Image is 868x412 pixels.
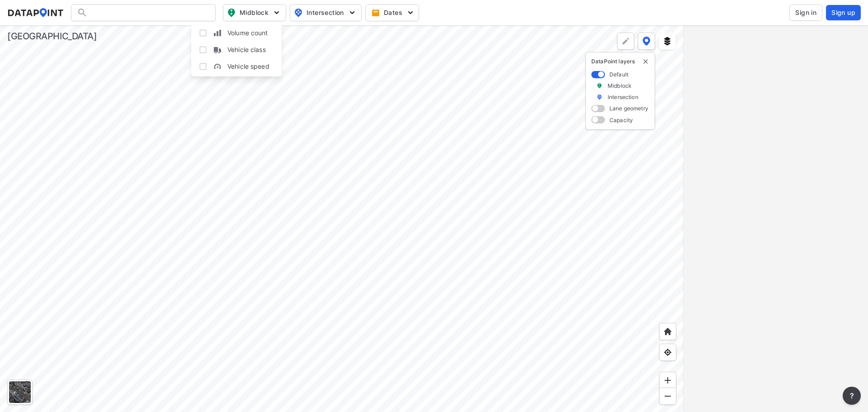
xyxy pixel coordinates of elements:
[213,62,222,71] img: w05fo9UQAAAAAElFTkSuQmCC
[371,8,380,17] img: calendar-gold.39a51dde.svg
[373,8,413,17] span: Dates
[227,45,266,54] span: Vehicle class
[7,379,33,405] div: Toggle basemap
[227,62,269,71] span: Vehicle speed
[7,8,64,17] img: dataPointLogo.9353c09d.svg
[609,71,628,78] label: Default
[642,58,649,65] img: close-external-leyer.3061a1c7.svg
[596,93,603,101] img: marker_Intersection.6861001b.svg
[824,5,861,20] a: Sign up
[272,8,281,17] img: 5YPKRKmlfpI5mqlR8AD95paCi+0kK1fRFDJSaMmawlwaeJcJwk9O2fotCW5ve9gAAAAASUVORK5CYII=
[663,348,672,357] img: zeq5HYn9AnE9l6UmnFLPAAAAAElFTkSuQmCC
[226,7,237,18] img: map_pin_mid.602f9df1.svg
[848,390,855,401] span: ?
[659,323,676,340] div: Home
[608,93,638,101] label: Intersection
[795,8,816,17] span: Sign in
[789,5,822,21] button: Sign in
[7,30,97,43] div: [GEOGRAPHIC_DATA]
[843,387,861,405] button: more
[638,33,655,50] button: DataPoint layers
[788,5,824,21] a: Sign in
[290,4,362,21] button: Intersection
[223,4,286,21] button: Midblock
[831,8,855,17] span: Sign up
[406,8,415,17] img: 5YPKRKmlfpI5mqlR8AD95paCi+0kK1fRFDJSaMmawlwaeJcJwk9O2fotCW5ve9gAAAAASUVORK5CYII=
[227,28,268,38] span: Volume count
[659,344,676,361] div: View my location
[609,104,648,112] label: Lane geometry
[608,82,632,90] label: Midblock
[348,8,357,17] img: 5YPKRKmlfpI5mqlR8AD95paCi+0kK1fRFDJSaMmawlwaeJcJwk9O2fotCW5ve9gAAAAASUVORK5CYII=
[663,376,672,385] img: ZvzfEJKXnyWIrJytrsY285QMwk63cM6Drc+sIAAAAASUVORK5CYII=
[826,5,861,20] button: Sign up
[213,28,222,38] img: zXKTHG75SmCTpzeATkOMbMjAxYFTnPvh7K8Q9YYMXBy4Bd2Bwe9xdUQUqRsak2SDbAAAAABJRU5ErkJggg==
[609,116,633,124] label: Capacity
[642,37,651,46] img: data-point-layers.37681fc9.svg
[663,37,672,46] img: layers.ee07997e.svg
[663,392,672,401] img: MAAAAAElFTkSuQmCC
[596,82,603,90] img: marker_Midblock.5ba75e30.svg
[659,388,676,405] div: Zoom out
[294,7,356,18] span: Intersection
[659,33,676,50] button: External layers
[617,33,634,50] div: Polygon tool
[663,327,672,336] img: +XpAUvaXAN7GudzAAAAAElFTkSuQmCC
[621,37,630,46] img: +Dz8AAAAASUVORK5CYII=
[591,58,649,65] p: DataPoint layers
[365,4,419,21] button: Dates
[659,372,676,389] div: Zoom in
[642,58,649,65] button: delete
[227,7,280,18] span: Midblock
[293,7,304,18] img: map_pin_int.54838e6b.svg
[213,45,222,54] img: S3KcC2PZAAAAAElFTkSuQmCC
